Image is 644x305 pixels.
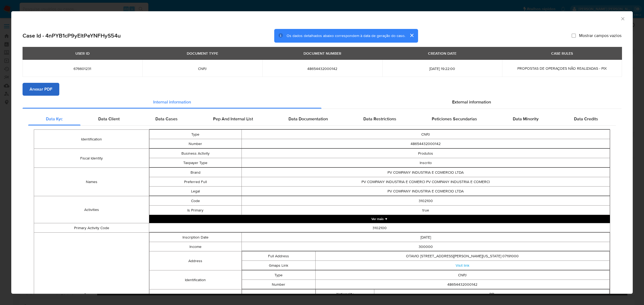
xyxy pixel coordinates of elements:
td: Names [34,168,149,196]
div: CASE RULES [548,49,576,58]
td: Is Primary [149,206,241,215]
div: Detailed info [23,96,621,109]
div: USER ID [72,49,93,58]
td: Fiscal Identity [34,149,149,168]
td: Legal [149,187,241,196]
td: Identification [149,270,241,289]
button: cerrar [405,29,418,42]
div: DOCUMENT NUMBER [300,49,345,58]
td: Income [149,242,241,251]
td: Taxpayer Type [149,158,241,168]
span: Data Restrictions [363,116,396,122]
h2: Case Id - 4nPYB1cP9yEltPeYNFHyS54u [23,32,121,39]
td: Produtos [241,149,610,158]
td: Full Address [242,251,315,261]
button: Expand array [149,215,610,223]
td: BR [374,289,609,299]
span: PROPOSTAS DE OPERAÇOES NÃO REALIZADAS - PIX [517,66,607,71]
td: PV COMPANY INDUSTRIA E COMERCI PV COMPANY INDUSTRIA E COMERCI [241,177,610,187]
span: Internal information [153,99,191,105]
td: [DATE] [241,233,610,242]
div: CREATION DATE [425,49,460,58]
span: [DATE] 19:22:00 [389,66,496,71]
td: Primary Activity Code [34,223,149,233]
td: Identification [34,130,149,149]
span: External information [452,99,491,105]
td: Number [149,139,241,148]
td: Type [149,130,241,139]
span: Peticiones Secundarias [432,116,477,122]
span: Data Documentation [288,116,328,122]
td: Inscrito [241,158,610,168]
div: DOCUMENT TYPE [184,49,221,58]
td: CNPJ [241,130,610,139]
span: Data Minority [513,116,539,122]
td: PV COMPANY INDUSTRIA E COMERCIO LTDA [241,187,610,196]
span: Data Client [98,116,120,122]
div: closure-recommendation-modal [11,11,633,294]
td: Address [149,251,241,270]
span: Data Kyc [46,116,63,122]
td: Business Activity [149,149,241,158]
span: Anexar PDF [30,83,52,95]
td: PV COMPANY INDUSTRIA E COMERCIO LTDA [241,168,610,177]
button: Anexar PDF [23,83,59,96]
td: 48654432000142 [241,139,610,148]
td: CNPJ [315,270,609,280]
span: 48654432000142 [269,66,376,71]
td: Code [149,196,241,206]
button: Fechar a janela [620,16,625,21]
td: Preferred Full [149,177,241,187]
td: 3102100 [149,223,610,233]
a: Visit link [456,263,469,268]
span: Mostrar campos vazios [579,33,621,38]
td: Brand [149,168,241,177]
td: 300000 [241,242,610,251]
span: CNPJ [149,66,256,71]
td: Number [242,280,315,289]
td: Inscription Date [149,233,241,242]
td: OTAVIO [STREET_ADDRESS][PERSON_NAME][US_STATE] 07191000 [315,251,609,261]
td: Nationality [316,289,374,299]
div: Detailed internal info [28,113,616,125]
td: 3102100 [241,196,610,206]
input: Mostrar campos vazios [572,34,576,38]
td: 48654432000142 [315,280,609,289]
td: Type [242,270,315,280]
span: Data Credits [574,116,598,122]
span: Pep And Internal List [213,116,253,122]
span: Os dados detalhados abaixo correspondem à data de geração do caso. [287,33,405,38]
span: Data Cases [155,116,178,122]
td: Activities [34,196,149,223]
span: 676601231 [29,66,136,71]
td: Gmaps Link [242,261,315,270]
td: true [241,206,610,215]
